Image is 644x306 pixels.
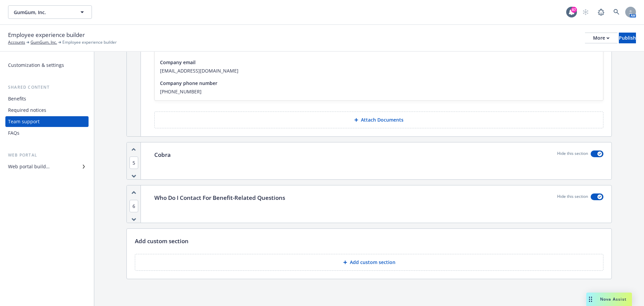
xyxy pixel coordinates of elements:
[8,39,25,45] a: Accounts
[62,39,117,45] span: Employee experience builder
[5,60,89,71] a: Customization & settings
[619,33,636,43] button: Publish
[557,150,588,159] p: Hide this section
[135,254,603,271] button: Add custom section
[5,116,89,127] a: Team support
[129,203,138,210] button: 6
[610,5,623,19] a: Search
[586,293,632,306] button: Nova Assist
[129,200,138,212] span: 6
[5,161,89,172] a: Web portal builder
[585,33,618,43] button: More
[14,9,72,16] span: GumGum, Inc.
[154,112,603,128] button: Attach Documents
[8,161,50,172] div: Web portal builder
[8,105,46,116] div: Required notices
[160,59,196,66] span: Company email
[8,5,92,19] button: GumGum, Inc.
[8,31,85,39] span: Employee experience builder
[8,116,40,127] div: Team support
[350,259,395,266] p: Add custom section
[571,7,577,13] div: 87
[600,296,627,302] span: Nova Assist
[31,39,57,45] a: GumGum, Inc.
[8,128,19,138] div: FAQs
[154,150,171,159] p: Cobra
[129,159,138,166] button: 5
[8,60,64,71] div: Customization & settings
[5,93,89,104] a: Benefits
[593,33,609,43] div: More
[579,5,592,19] a: Start snowing
[5,105,89,116] a: Required notices
[557,193,588,202] p: Hide this section
[5,152,89,159] div: Web portal
[594,5,608,19] a: Report a Bug
[135,237,189,246] p: Add custom section
[129,157,138,169] span: 5
[160,80,217,87] span: Company phone number
[160,88,598,95] span: [PHONE_NUMBER]
[586,293,595,306] div: Drag to move
[5,84,89,91] div: Shared content
[8,93,26,104] div: Benefits
[361,117,404,123] p: Attach Documents
[154,193,285,202] p: Who Do I Contact For Benefit-Related Questions
[160,67,598,74] span: [EMAIL_ADDRESS][DOMAIN_NAME]
[5,128,89,138] a: FAQs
